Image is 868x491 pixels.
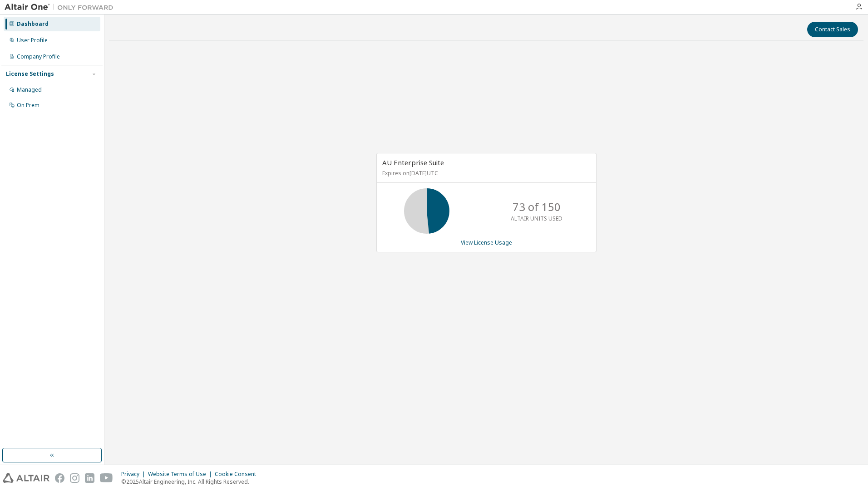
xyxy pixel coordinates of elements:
div: License Settings [6,70,54,78]
img: linkedin.svg [85,473,94,483]
div: User Profile [17,37,48,44]
div: Website Terms of Use [148,471,215,478]
div: Privacy [121,471,148,478]
p: 73 of 150 [513,199,561,215]
p: © 2025 Altair Engineering, Inc. All Rights Reserved. [121,478,261,486]
span: AU Enterprise Suite [382,158,444,167]
button: Contact Sales [807,22,858,37]
img: Altair One [5,3,118,12]
div: Cookie Consent [215,471,261,478]
p: Expires on [DATE] UTC [382,169,588,177]
div: Dashboard [17,20,49,28]
img: facebook.svg [55,473,64,483]
img: youtube.svg [100,473,113,483]
div: Company Profile [17,53,60,60]
div: On Prem [17,102,39,109]
img: instagram.svg [70,473,79,483]
img: altair_logo.svg [3,473,49,483]
div: Managed [17,86,42,93]
p: ALTAIR UNITS USED [511,215,562,222]
a: View License Usage [461,239,512,246]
